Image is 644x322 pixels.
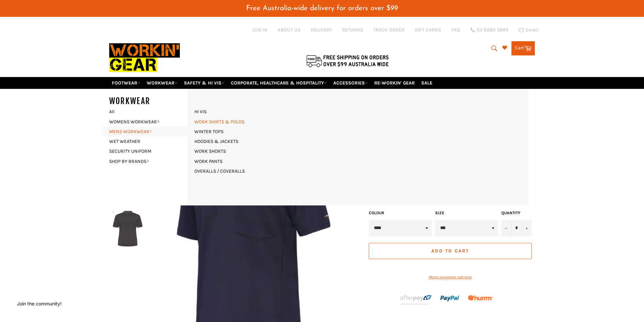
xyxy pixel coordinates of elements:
[106,137,188,146] a: WET WEATHER
[477,28,508,32] span: 02 6280 5885
[228,77,330,89] a: CORPORATE, HEALTHCARE & HOSPITALITY
[109,39,180,77] img: Workin Gear leaders in Workwear, Safety Boots, PPE, Uniforms. Australia's No.1 in Workwear
[106,107,194,117] a: All
[305,54,390,68] img: Flat $9.95 shipping Australia wide
[511,41,535,55] a: Cart
[106,146,188,156] a: SECURITY UNIFORM
[106,117,188,127] a: WOMENS WORKWEAR
[278,27,301,33] a: ABOUT US
[181,77,227,89] a: SAFETY & HI VIS
[468,295,493,300] img: Humm_core_logo_RGB-01_300x60px_small_195d8312-4386-4de7-b182-0ef9b6303a37.png
[106,156,188,166] a: SHOP BY BRANDS
[109,96,194,107] h5: WORKWEAR
[191,137,242,146] a: HOODIES & JACKETS
[311,27,332,33] a: DELIVERY
[106,127,188,137] a: MENS WORKWEAR
[415,27,441,33] a: GIFT CARDS
[372,77,418,89] a: RE-WORKIN' GEAR
[144,77,180,89] a: WORKWEAR
[191,127,227,137] a: WINTER TOPS
[419,77,435,89] a: SALE
[440,289,460,308] img: paypal.png
[501,220,511,236] button: Reduce item quantity by one
[342,27,363,33] a: RETURNS
[188,89,528,205] div: MENS WORKWEAR
[109,77,143,89] a: FOOTWEAR
[369,243,532,259] button: Add to Cart
[435,210,498,216] label: Size
[17,301,62,306] button: Join the community!
[369,274,532,280] a: More payment options
[431,248,469,254] span: Add to Cart
[331,77,371,89] a: ACCESSORIES
[519,27,539,33] a: Email
[399,294,432,305] img: Afterpay-Logo-on-dark-bg_large.png
[451,27,460,33] a: FAQ
[373,27,405,33] a: TRACK ORDER
[253,27,267,33] a: Log in
[113,210,144,247] img: Workin Gear King Gee Work Cool Hyperfreeze Polo S/S
[191,107,210,117] a: HI VIS
[501,210,532,216] label: Quantity
[191,146,229,156] a: WORK SHORTS
[369,210,432,216] label: colour
[526,28,539,32] span: Email
[191,117,248,127] a: WORK SHIRTS & POLOS
[246,5,398,12] span: Free Australia-wide delivery for orders over $99
[191,166,248,176] a: OVERALLS / COVERALLS
[470,28,508,32] a: 02 6280 5885
[191,156,226,166] a: WORK PANTS
[522,220,532,236] button: Increase item quantity by one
